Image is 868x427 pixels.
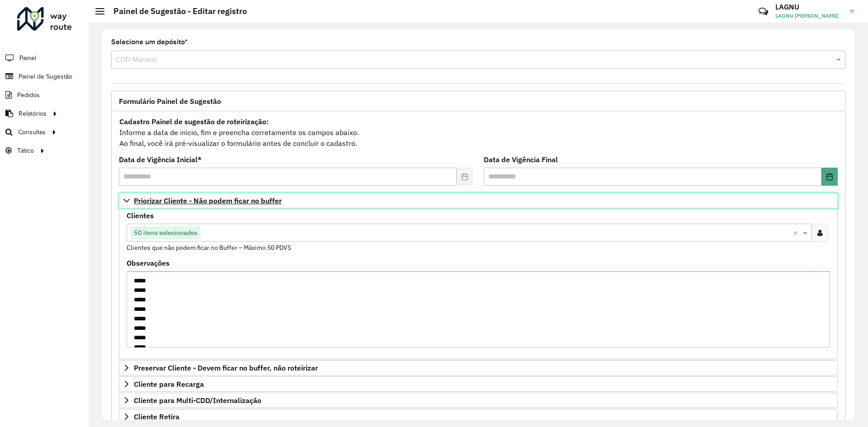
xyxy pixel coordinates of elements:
[484,154,558,165] label: Data de Vigência Final
[127,258,170,268] label: Observações
[119,193,838,208] a: Priorizar Cliente - Não podem ficar no buffer
[111,37,188,47] label: Selecione um depósito
[119,154,202,165] label: Data de Vigência Inicial
[134,397,261,404] span: Cliente para Multi-CDD/Internalização
[127,210,154,221] label: Clientes
[134,413,179,420] span: Cliente Retira
[119,116,838,149] div: Informe a data de inicio, fim e preencha corretamente os campos abaixo. Ao final, você irá pré-vi...
[132,227,200,238] span: 50 itens selecionados
[104,6,247,16] h2: Painel de Sugestão - Editar registro
[119,98,221,105] span: Formulário Painel de Sugestão
[821,168,838,186] button: Choose Date
[19,72,72,81] span: Painel de Sugestão
[119,393,838,408] a: Cliente para Multi-CDD/Internalização
[17,146,34,155] span: Tático
[793,227,801,238] span: Clear all
[18,127,46,137] span: Consultas
[775,12,843,20] span: LAGNU [PERSON_NAME]
[119,360,838,375] a: Preservar Cliente - Devem ficar no buffer, não roteirizar
[119,208,838,359] div: Priorizar Cliente - Não podem ficar no buffer
[19,53,36,63] span: Painel
[754,2,773,21] a: Contato Rápido
[127,244,291,252] small: Clientes que não podem ficar no Buffer – Máximo 50 PDVS
[119,376,838,392] a: Cliente para Recarga
[17,90,40,100] span: Pedidos
[775,3,843,11] h3: LAGNU
[134,380,204,388] span: Cliente para Recarga
[119,117,269,126] strong: Cadastro Painel de sugestão de roteirização:
[134,197,282,204] span: Priorizar Cliente - Não podem ficar no buffer
[19,109,47,118] span: Relatórios
[134,364,318,371] span: Preservar Cliente - Devem ficar no buffer, não roteirizar
[119,409,838,424] a: Cliente Retira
